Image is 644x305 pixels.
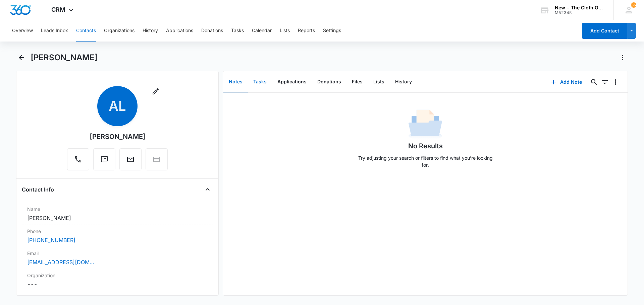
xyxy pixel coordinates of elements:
img: No Data [409,107,442,141]
div: account id [555,10,604,15]
div: notifications count [631,2,636,8]
label: Organization [27,272,208,279]
button: Donations [312,72,346,92]
button: Filters [599,77,610,87]
button: Tasks [231,20,244,42]
h4: Contact Info [22,185,54,194]
button: History [390,72,417,92]
button: Tasks [248,72,272,92]
dd: [PERSON_NAME] [27,214,208,222]
button: Search... [589,77,599,87]
button: Email [119,148,142,170]
button: Call [67,148,89,170]
a: Text [93,159,115,164]
span: 35 [631,2,636,8]
h1: No Results [408,141,443,151]
button: Organizations [104,20,135,42]
button: Notes [223,72,248,92]
h1: [PERSON_NAME] [31,53,98,63]
button: Text [93,148,115,170]
label: Phone [27,228,208,235]
button: Add Contact [582,23,627,39]
div: Organization--- [22,269,213,291]
button: Applications [272,72,312,92]
button: Applications [166,20,193,42]
button: Close [202,184,213,195]
a: Call [67,159,89,164]
div: Email[EMAIL_ADDRESS][DOMAIN_NAME] [22,247,213,269]
div: account name [555,5,604,10]
button: Leads Inbox [41,20,68,42]
label: Address [27,294,208,301]
dd: --- [27,280,208,288]
p: Try adjusting your search or filters to find what you’re looking for. [355,154,496,168]
button: Add Note [544,74,589,90]
div: [PERSON_NAME] [90,132,146,142]
button: Overview [12,20,33,42]
button: Back [16,52,26,63]
a: [PHONE_NUMBER] [27,236,75,244]
button: History [143,20,158,42]
button: Reports [298,20,315,42]
button: Contacts [76,20,96,42]
a: [EMAIL_ADDRESS][DOMAIN_NAME] [27,258,94,266]
button: Donations [201,20,223,42]
label: Email [27,250,208,257]
label: Name [27,206,208,213]
button: Settings [323,20,341,42]
div: Phone[PHONE_NUMBER] [22,225,213,247]
span: AL [97,86,138,126]
div: Name[PERSON_NAME] [22,203,213,225]
span: CRM [51,6,65,13]
button: Overflow Menu [610,77,621,87]
button: Lists [280,20,290,42]
a: Email [119,159,142,164]
button: Calendar [252,20,272,42]
button: Actions [617,52,628,63]
button: Files [346,72,368,92]
button: Lists [368,72,390,92]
